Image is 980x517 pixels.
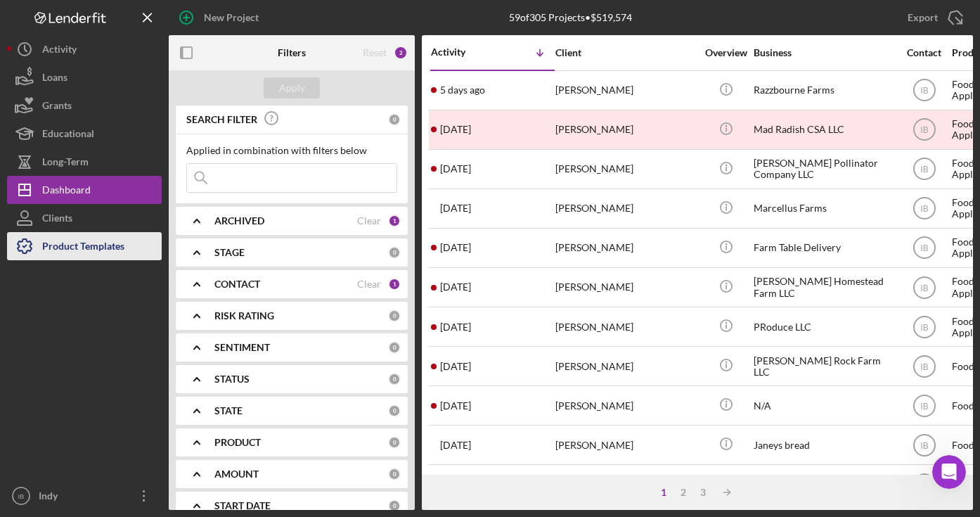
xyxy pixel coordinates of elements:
[908,4,938,32] div: Export
[214,405,243,416] b: STATE
[894,4,973,32] button: Export
[440,321,471,333] time: 2025-07-18 15:52
[7,63,162,91] a: Loans
[204,4,259,32] div: New Project
[214,374,250,385] b: STATUS
[214,468,259,480] b: AMOUNT
[214,342,270,353] b: SENTIMENT
[555,190,696,227] div: [PERSON_NAME]
[264,77,320,98] button: Apply
[509,12,632,23] div: 59 of 305 Projects • $519,574
[42,63,67,95] div: Loans
[555,347,696,385] div: [PERSON_NAME]
[673,487,693,498] div: 2
[363,47,387,58] div: Reset
[440,242,471,253] time: 2025-08-19 01:07
[431,46,493,58] div: Activity
[440,440,471,451] time: 2025-01-13 16:26
[654,487,673,498] div: 1
[693,487,713,498] div: 3
[754,347,894,385] div: [PERSON_NAME] Rock Farm LLC
[754,229,894,267] div: Farm Table Delivery
[440,84,485,96] time: 2025-08-28 13:15
[278,47,306,58] b: Filters
[920,440,928,450] text: IB
[214,437,261,448] b: PRODUCT
[42,148,89,179] div: Long-Term
[555,466,696,503] div: [PERSON_NAME]
[388,404,401,417] div: 0
[440,163,471,174] time: 2025-08-25 15:51
[388,468,401,480] div: 0
[388,373,401,385] div: 0
[920,401,928,411] text: IB
[42,176,91,208] div: Dashboard
[555,387,696,424] div: [PERSON_NAME]
[186,145,397,156] div: Applied in combination with filters below
[699,47,752,58] div: Overview
[7,120,162,148] button: Educational
[388,113,401,126] div: 0
[754,190,894,227] div: Marcellus Farms
[555,111,696,148] div: [PERSON_NAME]
[388,278,401,291] div: 1
[388,341,401,354] div: 0
[440,203,471,214] time: 2025-08-21 15:21
[388,215,401,227] div: 1
[754,466,894,503] div: [GEOGRAPHIC_DATA]
[920,86,928,96] text: IB
[388,309,401,322] div: 0
[754,111,894,148] div: Mad Radish CSA LLC
[898,47,950,58] div: Contact
[357,279,381,290] div: Clear
[214,500,271,511] b: START DATE
[440,361,471,372] time: 2025-01-21 20:35
[932,455,966,489] iframe: Intercom live chat
[754,426,894,464] div: Janeys bread
[279,77,305,98] div: Apply
[754,387,894,424] div: N/A
[920,243,928,253] text: IB
[42,232,124,264] div: Product Templates
[42,120,94,151] div: Educational
[42,204,72,236] div: Clients
[754,47,894,58] div: Business
[7,204,162,232] button: Clients
[42,91,72,123] div: Grants
[555,308,696,345] div: [PERSON_NAME]
[7,482,162,510] button: IBIndy [PERSON_NAME]
[555,47,696,58] div: Client
[7,91,162,120] button: Grants
[186,114,257,125] b: SEARCH FILTER
[214,215,264,226] b: ARCHIVED
[394,46,408,60] div: 2
[920,125,928,135] text: IB
[7,176,162,204] button: Dashboard
[7,232,162,260] button: Product Templates
[169,4,273,32] button: New Project
[555,426,696,464] div: [PERSON_NAME]
[42,35,77,67] div: Activity
[440,400,471,411] time: 2025-01-16 19:14
[214,310,274,321] b: RISK RATING
[7,35,162,63] button: Activity
[440,124,471,135] time: 2025-08-26 12:59
[18,492,24,500] text: IB
[555,229,696,267] div: [PERSON_NAME]
[214,279,260,290] b: CONTACT
[920,322,928,332] text: IB
[388,499,401,512] div: 0
[754,72,894,109] div: Razzbourne Farms
[214,247,245,258] b: STAGE
[555,72,696,109] div: [PERSON_NAME]
[754,151,894,188] div: [PERSON_NAME] Pollinator Company LLC
[7,148,162,176] button: Long-Term
[754,269,894,306] div: [PERSON_NAME] Homestead Farm LLC
[555,269,696,306] div: [PERSON_NAME]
